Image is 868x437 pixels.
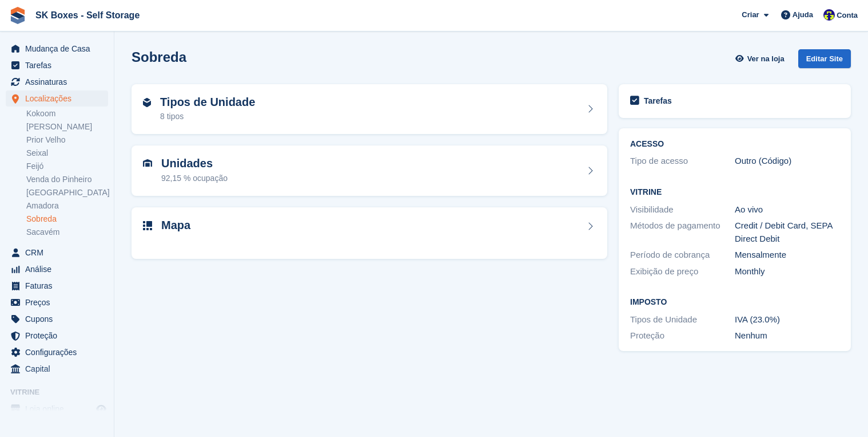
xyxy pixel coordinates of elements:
[6,328,108,344] a: menu
[735,249,839,262] div: Mensalmente
[26,227,108,238] a: Sacavém
[26,148,108,159] a: Seixal
[6,401,108,417] a: menu
[630,265,735,278] div: Exibição de preço
[25,401,94,417] span: Loja online
[6,344,108,360] a: menu
[26,135,108,145] a: Prior Velho
[26,174,108,185] a: Venda do Pinheiro
[6,261,108,277] a: menu
[25,311,94,327] span: Cupons
[735,219,839,245] div: Credit / Debit Card, SEPA Direct Debit
[25,41,94,57] span: Mudança de Casa
[25,328,94,344] span: Proteção
[630,140,839,149] h2: ACESSO
[161,157,228,170] h2: Unidades
[735,155,839,168] div: Outro (Código)
[26,121,108,132] a: [PERSON_NAME]
[798,49,851,68] div: Editar Site
[25,361,94,377] span: Capital
[143,98,151,107] img: unit-type-icn-2b2737a686de81e16bb02015468b77c625bbabd49415b5ef34ead5e3b44a266d.svg
[143,221,152,230] img: map-icn-33ee37083ee616e46c38cad1a60f524a97daa1e2b2c8c0bc3eb3415660979fc1.svg
[6,361,108,377] a: menu
[160,96,255,109] h2: Tipos de Unidade
[630,219,735,245] div: Métodos de pagamento
[25,294,94,310] span: Preços
[6,57,108,73] a: menu
[630,188,839,197] h2: Vitrine
[734,49,789,68] a: Ver na loja
[644,96,672,106] h2: Tarefas
[6,311,108,327] a: menu
[630,298,839,307] h2: Imposto
[25,261,94,277] span: Análise
[630,155,735,168] div: Tipo de acesso
[6,90,108,107] a: menu
[161,172,228,184] div: 92,15 % ocupação
[798,49,851,73] a: Editar Site
[735,265,839,278] div: Monthly
[26,108,108,119] a: Kokoom
[132,207,607,259] a: Mapa
[26,214,108,225] a: Sobreda
[6,74,108,90] a: menu
[6,278,108,294] a: menu
[6,245,108,261] a: menu
[25,90,94,107] span: Localizações
[132,145,607,196] a: Unidades 92,15 % ocupação
[25,278,94,294] span: Faturas
[630,249,735,262] div: Período de cobrança
[26,187,108,198] a: [GEOGRAPHIC_DATA]
[10,387,114,398] span: Vitrine
[630,203,735,216] div: Visibilidade
[735,203,839,216] div: Ao vivo
[6,41,108,57] a: menu
[26,200,108,211] a: Amadora
[25,344,94,360] span: Configurações
[630,313,735,326] div: Tipos de Unidade
[823,9,835,21] img: Rita Ferreira
[742,9,759,21] span: Criar
[143,159,152,167] img: unit-icn-7be61d7bf1b0ce9d3e12c5938cc71ed9869f7b940bace4675aadf7bd6d80202e.svg
[25,57,94,73] span: Tarefas
[132,49,186,65] h2: Sobreda
[837,10,858,21] span: Conta
[25,74,94,90] span: Assinaturas
[161,219,190,232] h2: Mapa
[26,161,108,172] a: Feijó
[94,402,108,416] a: Loja de pré-visualização
[25,245,94,261] span: CRM
[31,6,144,25] a: SK Boxes - Self Storage
[735,329,839,342] div: Nenhum
[747,53,785,65] span: Ver na loja
[630,329,735,342] div: Proteção
[6,294,108,310] a: menu
[160,111,255,123] div: 8 tipos
[793,9,813,21] span: Ajuda
[132,84,607,135] a: Tipos de Unidade 8 tipos
[9,7,26,24] img: stora-icon-8386f47178a22dfd0bd8f6a31ec36ba5ce8667c1dd55bd0f319d3a0aa187defe.svg
[735,313,839,326] div: IVA (23.0%)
